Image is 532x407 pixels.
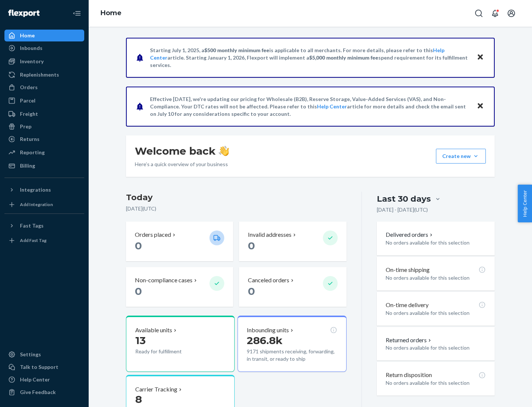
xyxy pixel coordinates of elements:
[20,97,35,104] div: Parcel
[135,348,204,355] p: Ready for fulfillment
[20,388,56,396] div: Give Feedback
[135,144,229,158] h1: Welcome back
[4,235,84,246] a: Add Fast Tag
[126,205,347,212] p: [DATE] ( UTC )
[135,326,172,334] p: Available units
[20,376,50,383] div: Help Center
[150,47,470,69] p: Starting July 1, 2025, a is applicable to all merchants. For more details, please refer to this a...
[248,285,255,297] span: 0
[135,385,177,394] p: Carrier Tracking
[247,348,337,363] p: 9171 shipments receiving, forwarding, in transit, or ready to ship
[518,185,532,222] button: Help Center
[504,6,519,21] button: Open account menu
[386,379,486,387] p: No orders available for this selection
[239,222,346,261] button: Invalid addresses 0
[135,231,171,239] p: Orders placed
[4,349,84,360] a: Settings
[4,147,84,158] a: Reporting
[4,361,84,373] a: Talk to Support
[150,95,470,118] p: Effective [DATE], we're updating our pricing for Wholesale (B2B), Reserve Storage, Value-Added Se...
[4,81,84,93] a: Orders
[386,309,486,317] p: No orders available for this selection
[20,123,31,130] div: Prep
[248,276,289,285] p: Canceled orders
[20,32,35,39] div: Home
[4,121,84,132] a: Prep
[377,206,428,213] p: [DATE] - [DATE] ( UTC )
[4,42,84,54] a: Inbounds
[20,237,47,243] div: Add Fast Tag
[135,239,142,252] span: 0
[475,52,485,63] button: Close
[4,220,84,232] button: Fast Tags
[20,58,44,65] div: Inventory
[4,386,84,398] button: Give Feedback
[4,199,84,211] a: Add Integration
[386,301,429,309] p: On-time delivery
[377,193,431,205] div: Last 30 days
[20,351,41,358] div: Settings
[20,222,44,229] div: Fast Tags
[4,55,84,67] a: Inventory
[386,371,432,379] p: Return disposition
[126,222,233,261] button: Orders placed 0
[20,162,35,169] div: Billing
[4,133,84,145] a: Returns
[20,71,59,78] div: Replenishments
[20,110,38,118] div: Freight
[20,149,45,156] div: Reporting
[126,267,233,307] button: Non-compliance cases 0
[126,192,347,203] h3: Today
[4,95,84,107] a: Parcel
[386,274,486,282] p: No orders available for this selection
[135,285,142,297] span: 0
[8,10,40,17] img: Flexport logo
[247,334,283,347] span: 286.8k
[135,276,192,285] p: Non-compliance cases
[386,239,486,246] p: No orders available for this selection
[386,344,486,351] p: No orders available for this selection
[4,184,84,196] button: Integrations
[100,9,122,17] a: Home
[4,108,84,120] a: Freight
[309,54,378,61] span: $5,000 monthly minimum fee
[248,231,291,239] p: Invalid addresses
[239,267,346,307] button: Canceled orders 0
[488,6,502,21] button: Open notifications
[4,30,84,41] a: Home
[204,47,269,53] span: $500 monthly minimum fee
[20,201,53,208] div: Add Integration
[135,334,146,347] span: 13
[238,316,346,372] button: Inbounding units286.8k9171 shipments receiving, forwarding, in transit, or ready to ship
[126,316,235,372] button: Available units13Ready for fulfillment
[247,326,289,334] p: Inbounding units
[69,6,84,21] button: Close Navigation
[20,186,51,194] div: Integrations
[248,239,255,252] span: 0
[219,146,229,156] img: hand-wave emoji
[471,6,486,21] button: Open Search Box
[386,266,430,274] p: On-time shipping
[20,363,58,371] div: Talk to Support
[475,101,485,112] button: Close
[386,231,434,239] button: Delivered orders
[4,374,84,386] a: Help Center
[135,393,142,406] span: 8
[436,149,486,164] button: Create new
[317,103,347,110] a: Help Center
[386,336,433,344] button: Returned orders
[20,44,42,52] div: Inbounds
[95,3,127,24] ol: breadcrumbs
[20,135,40,143] div: Returns
[135,161,229,168] p: Here’s a quick overview of your business
[4,69,84,81] a: Replenishments
[20,84,38,91] div: Orders
[4,160,84,172] a: Billing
